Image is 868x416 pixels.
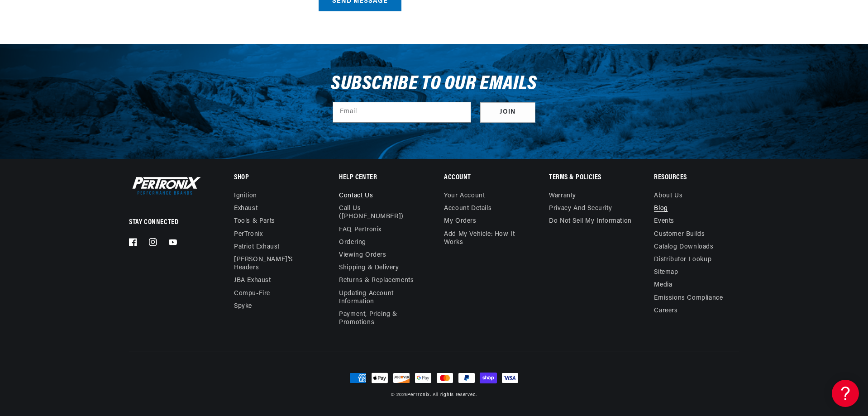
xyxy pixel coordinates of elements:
[339,287,417,308] a: Updating Account Information
[339,308,424,329] a: Payment, Pricing & Promotions
[339,202,417,223] a: Call Us ([PHONE_NUMBER])
[234,241,280,253] a: Patriot Exhaust
[480,102,535,123] button: Subscribe
[654,228,705,241] a: Customer Builds
[654,253,711,266] a: Distributor Lookup
[339,274,414,287] a: Returns & Replacements
[339,192,373,202] a: Contact us
[654,215,674,228] a: Events
[234,253,312,274] a: [PERSON_NAME]'s Headers
[234,192,257,202] a: Ignition
[129,218,205,227] p: Stay Connected
[654,279,672,292] a: Media
[339,262,399,274] a: Shipping & Delivery
[444,228,529,249] a: Add My Vehicle: How It Works
[444,215,476,228] a: My orders
[444,192,485,202] a: Your account
[444,202,491,215] a: Account details
[654,202,668,215] a: Blog
[549,202,612,215] a: Privacy and Security
[234,228,262,241] a: PerTronix
[339,236,366,249] a: Ordering
[654,266,678,279] a: Sitemap
[234,215,275,228] a: Tools & Parts
[333,102,471,122] input: Email
[129,175,201,196] img: Pertronix
[234,202,258,215] a: Exhaust
[549,192,576,202] a: Warranty
[654,241,713,253] a: Catalog Downloads
[549,215,632,228] a: Do not sell my information
[331,76,537,93] h3: Subscribe to our emails
[654,305,677,317] a: Careers
[654,292,723,305] a: Emissions compliance
[234,300,252,313] a: Spyke
[433,392,477,397] small: All rights reserved.
[339,249,386,262] a: Viewing Orders
[407,392,429,397] a: PerTronix
[234,274,271,287] a: JBA Exhaust
[654,192,682,202] a: About Us
[339,224,382,236] a: FAQ Pertronix
[391,392,431,397] small: © 2025 .
[234,287,270,300] a: Compu-Fire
